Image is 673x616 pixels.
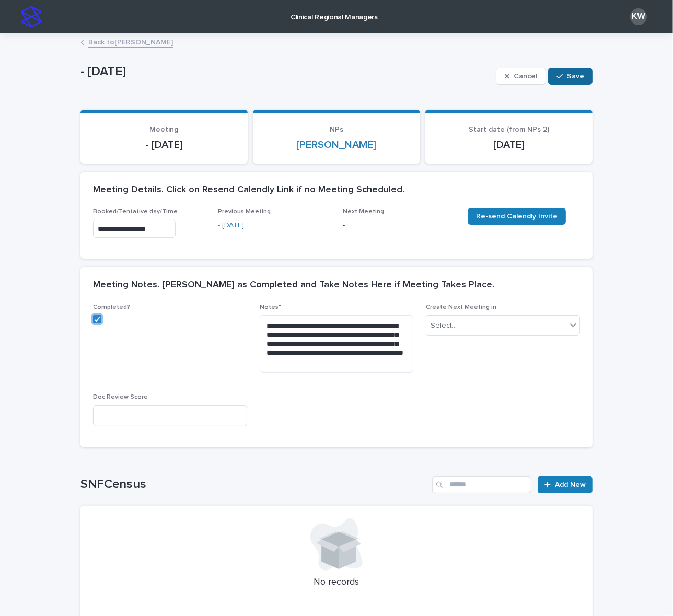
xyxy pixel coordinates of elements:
[432,476,531,493] input: Search
[468,208,566,225] a: Re-send Calendly Invite
[80,477,428,492] h1: SNFCensus
[93,138,235,151] p: - [DATE]
[426,304,496,310] span: Create Next Meeting in
[630,8,647,25] div: KW
[469,126,549,133] span: Start date (from NPs 2)
[21,6,42,27] img: stacker-logo-s-only.png
[431,320,457,331] div: Select...
[218,220,244,231] a: - [DATE]
[297,138,377,151] a: [PERSON_NAME]
[555,481,586,489] span: Add New
[343,220,455,231] p: -
[93,394,148,400] span: Doc Review Score
[330,126,343,133] span: NPs
[93,577,580,588] p: No records
[93,184,404,196] h2: Meeting Details. Click on Resend Calendly Link if no Meeting Scheduled.
[93,304,130,310] span: Completed?
[80,64,492,79] p: - [DATE]
[93,280,494,291] h2: Meeting Notes. [PERSON_NAME] as Completed and Take Notes Here if Meeting Takes Place.
[343,208,384,215] span: Next Meeting
[514,73,537,80] span: Cancel
[567,73,584,80] span: Save
[538,476,593,493] a: Add New
[218,208,271,215] span: Previous Meeting
[150,126,179,133] span: Meeting
[438,138,580,151] p: [DATE]
[476,213,558,220] span: Re-send Calendly Invite
[548,68,593,85] button: Save
[496,68,546,85] button: Cancel
[93,208,178,215] span: Booked/Tentative day/Time
[88,36,173,48] a: Back to[PERSON_NAME]
[260,304,281,310] span: Notes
